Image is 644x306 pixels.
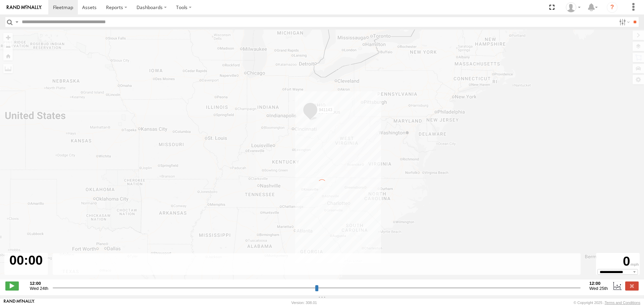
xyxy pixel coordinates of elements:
div: 0 [597,254,639,269]
strong: 12:00 [30,281,48,286]
span: Wed 24th [30,286,48,291]
span: Wed 25th [589,286,608,291]
label: Close [625,281,639,290]
img: rand-logo.svg [7,5,42,10]
div: Brandy Byrd [563,2,583,12]
strong: 12:00 [589,281,608,286]
label: Play/Stop [5,281,19,290]
i: ? [607,2,618,13]
div: © Copyright 2025 - [574,301,640,305]
a: Visit our Website [4,299,35,306]
div: Version: 308.01 [291,301,317,305]
label: Search Filter Options [616,17,631,27]
label: Search Query [14,17,19,27]
a: Terms and Conditions [605,301,640,305]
